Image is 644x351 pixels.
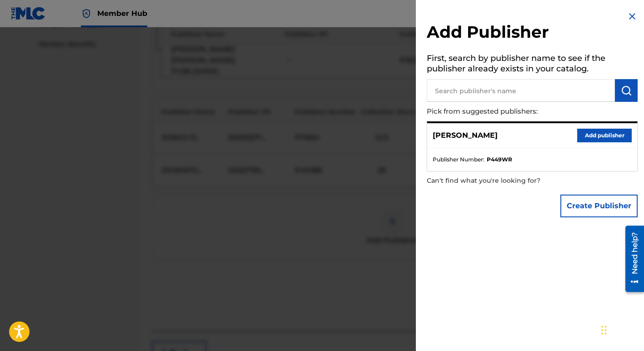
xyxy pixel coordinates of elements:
p: Can't find what you're looking for? [427,171,586,190]
div: Drag [601,316,607,344]
button: Create Publisher [560,195,638,217]
img: Search Works [621,85,632,96]
iframe: Resource Center [619,222,644,295]
img: MLC Logo [11,7,46,20]
p: [PERSON_NAME] [433,130,498,141]
span: Member Hub [97,8,147,19]
h2: Add Publisher [427,22,638,45]
img: Top Rightsholder [81,8,92,19]
strong: P449WR [487,155,512,164]
h5: First, search by publisher name to see if the publisher already exists in your catalog. [427,50,638,79]
span: Publisher Number : [433,155,484,164]
input: Search publisher's name [427,79,615,102]
iframe: Chat Widget [599,307,644,351]
button: Add publisher [577,129,632,142]
p: Pick from suggested publishers: [427,102,586,121]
